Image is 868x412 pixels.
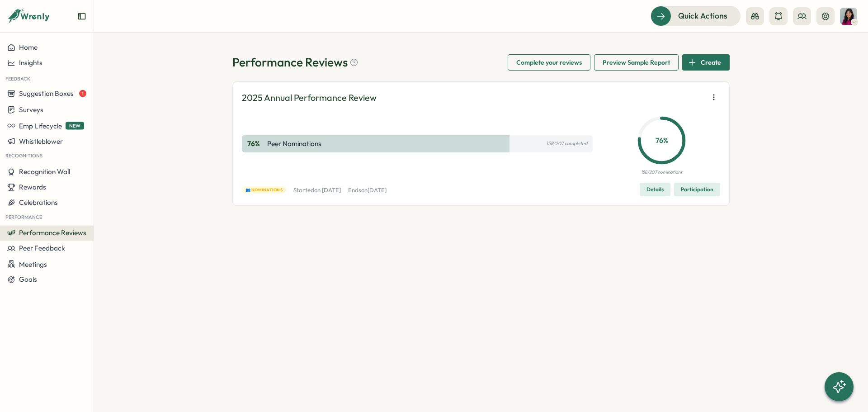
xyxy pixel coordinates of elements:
span: 👥 Nominations [245,187,283,193]
span: Quick Actions [678,10,727,22]
button: Complete your reviews [508,54,590,71]
span: Celebrations [19,198,58,207]
span: Preview Sample Report [603,55,670,70]
p: 2025 Annual Performance Review [242,91,377,105]
p: 76 % [247,139,265,149]
button: Create [682,54,730,71]
span: Details [646,183,664,196]
span: Performance Reviews [19,228,86,237]
span: NEW [66,122,84,129]
span: Home [19,43,38,52]
p: Peer Nominations [267,139,321,149]
p: 158/207 completed [546,141,587,147]
span: Goals [19,275,37,284]
button: Details [640,183,670,196]
p: 76 % [640,135,684,146]
img: Kat Haynes [840,8,857,25]
span: Meetings [19,260,47,268]
button: Quick Actions [651,6,741,26]
span: Emp Lifecycle [19,121,62,130]
span: Insights [19,58,42,67]
span: Recognition Wall [19,167,70,176]
button: Participation [674,183,720,196]
span: Suggestion Boxes [19,89,74,98]
button: Expand sidebar [77,12,86,21]
span: Peer Feedback [19,244,65,252]
span: 1 [79,90,86,97]
span: Rewards [19,183,46,191]
span: Surveys [19,105,43,114]
span: Whistleblower [19,137,63,146]
p: Started on [DATE] [293,186,341,194]
span: Participation [681,183,713,196]
h1: Performance Reviews [232,54,359,70]
span: Complete your reviews [516,55,582,70]
p: 158/207 nominations [641,169,682,176]
span: Create [701,55,721,70]
p: Ends on [DATE] [348,186,387,194]
button: Preview Sample Report [594,54,679,71]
